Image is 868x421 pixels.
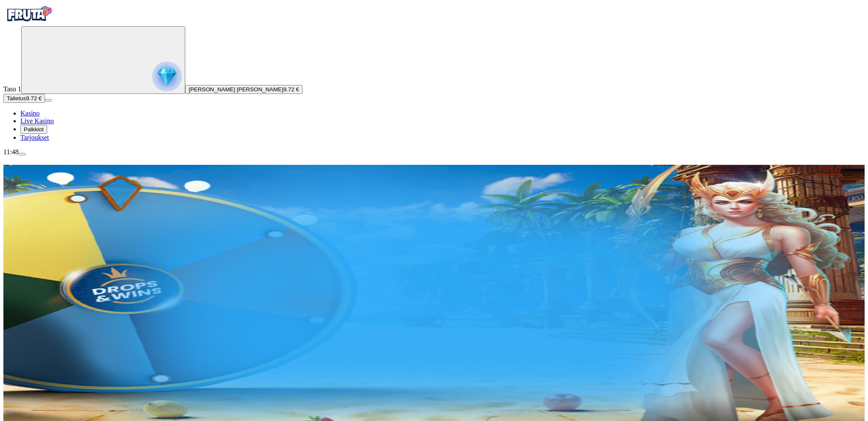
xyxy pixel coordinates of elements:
button: menu [19,153,25,155]
button: menu [45,99,52,102]
span: Live Kasino [20,117,54,124]
a: diamond iconKasino [20,110,40,117]
span: 9.72 € [26,95,42,102]
span: 11:48 [3,148,19,155]
span: [PERSON_NAME] [PERSON_NAME] [189,86,283,93]
nav: Primary [3,3,865,141]
span: 9.72 € [283,86,299,93]
button: reward iconPalkkiot [20,125,47,134]
button: Talletusplus icon9.72 € [3,94,45,103]
button: reward progress [21,26,185,94]
span: Palkkiot [24,126,44,133]
img: Fruta [3,3,54,25]
button: [PERSON_NAME] [PERSON_NAME]9.72 € [185,85,303,94]
a: poker-chip iconLive Kasino [20,117,54,124]
img: reward progress [152,62,182,91]
span: Kasino [20,110,40,117]
span: Taso 1 [3,85,21,93]
span: Talletus [7,95,26,102]
a: Fruta [3,19,54,26]
span: Tarjoukset [20,134,49,141]
a: gift-inverted iconTarjoukset [20,134,49,141]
